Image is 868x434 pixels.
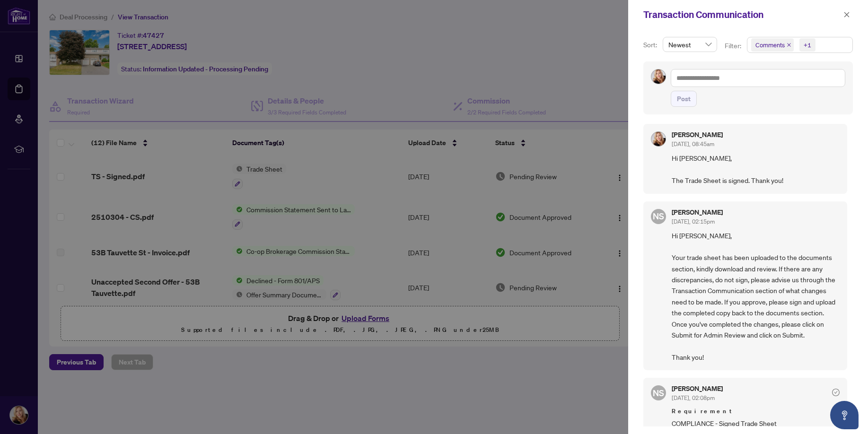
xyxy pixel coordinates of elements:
[843,11,850,18] span: close
[671,91,697,107] button: Post
[643,40,659,50] p: Sort:
[672,209,723,216] h5: [PERSON_NAME]
[832,389,840,396] span: check-circle
[651,132,666,146] img: Profile Icon
[651,69,666,84] img: Profile Icon
[672,153,840,186] span: Hi [PERSON_NAME], The Trade Sheet is signed. Thank you!
[672,131,723,138] h5: [PERSON_NAME]
[672,407,840,416] span: Requirement
[725,41,743,51] p: Filter:
[672,140,714,148] span: [DATE], 08:45am
[653,386,664,399] span: NS
[672,230,840,363] span: Hi [PERSON_NAME], Your trade sheet has been uploaded to the documents section, kindly download an...
[643,8,841,22] div: Transaction Communication
[672,385,723,392] h5: [PERSON_NAME]
[755,40,785,50] span: Comments
[751,38,794,52] span: Comments
[672,418,840,429] span: COMPLIANCE - Signed Trade Sheet
[653,209,664,223] span: NS
[668,37,711,52] span: Newest
[830,401,859,429] button: Open asap
[672,218,715,225] span: [DATE], 02:15pm
[804,40,811,50] div: +1
[787,43,791,47] span: close
[672,394,715,401] span: [DATE], 02:08pm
